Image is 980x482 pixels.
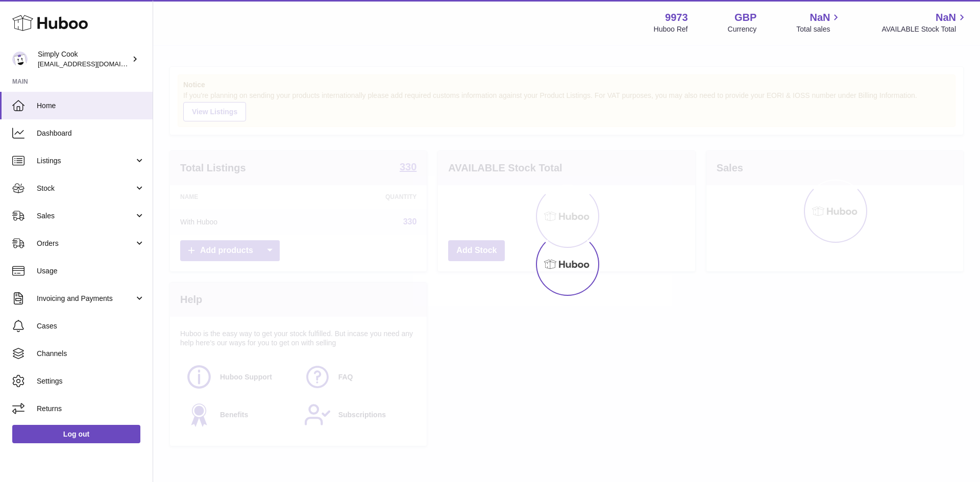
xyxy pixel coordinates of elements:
span: Total sales [796,24,842,34]
span: Cases [37,321,145,331]
a: Log out [12,425,140,443]
strong: GBP [734,11,756,24]
div: Simply Cook [38,49,130,69]
span: Usage [37,266,145,276]
span: Orders [37,239,134,248]
div: Huboo Ref [654,24,688,34]
a: NaN Total sales [796,11,842,34]
span: Sales [37,211,134,221]
span: Stock [37,184,134,193]
div: Currency [728,24,757,34]
span: Returns [37,404,145,414]
img: internalAdmin-9973@internal.huboo.com [12,52,28,67]
strong: 9973 [665,11,688,24]
span: NaN [810,11,830,24]
span: Listings [37,156,134,166]
span: Invoicing and Payments [37,294,134,303]
span: Channels [37,349,145,359]
span: [EMAIL_ADDRESS][DOMAIN_NAME] [38,60,150,68]
span: Dashboard [37,129,145,138]
span: NaN [936,11,956,24]
span: AVAILABLE Stock Total [881,24,968,34]
span: Home [37,101,145,111]
a: NaN AVAILABLE Stock Total [881,11,968,34]
span: Settings [37,376,145,386]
